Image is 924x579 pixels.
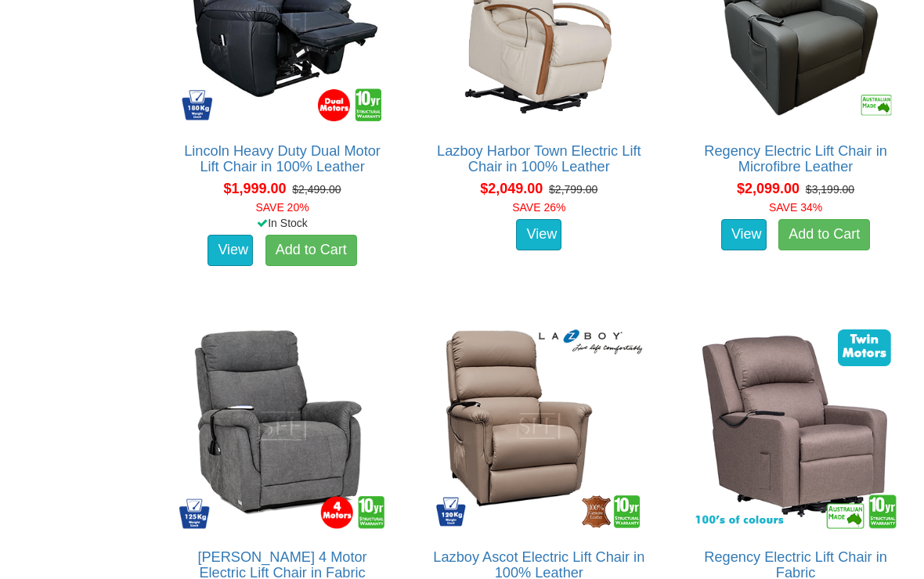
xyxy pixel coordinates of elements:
a: Lazboy Harbor Town Electric Lift Chair in 100% Leather [437,143,641,174]
a: Regency Electric Lift Chair in Microfibre Leather [704,143,887,174]
img: Regency Electric Lift Chair in Fabric [688,318,904,534]
a: View [208,235,253,266]
a: View [516,219,561,250]
del: $2,799.00 [549,183,597,196]
a: View [721,219,767,250]
font: SAVE 20% [255,201,309,214]
span: $1,999.00 [223,181,286,196]
div: In Stock [163,215,402,231]
a: Add to Cart [265,235,357,266]
font: SAVE 26% [512,201,565,214]
img: Lazboy Ascot Electric Lift Chair in 100% Leather [431,318,647,534]
del: $3,199.00 [806,183,854,196]
img: Dalton 4 Motor Electric Lift Chair in Fabric [175,318,391,534]
a: Add to Cart [778,219,870,250]
del: $2,499.00 [292,183,341,196]
span: $2,049.00 [480,181,543,196]
font: SAVE 34% [769,201,822,214]
a: Lincoln Heavy Duty Dual Motor Lift Chair in 100% Leather [184,143,381,174]
span: $2,099.00 [737,181,799,196]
